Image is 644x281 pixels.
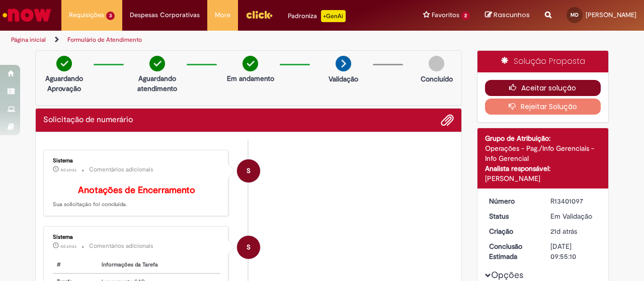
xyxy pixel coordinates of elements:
div: [PERSON_NAME] [485,173,601,183]
p: +GenAi [321,10,346,22]
img: check-circle-green.png [243,56,258,71]
img: check-circle-green.png [56,56,72,71]
span: Rascunhos [494,10,530,20]
div: Em Validação [550,211,597,221]
dt: Status [481,211,543,221]
button: Aceitar solução [485,80,601,96]
div: System [237,159,260,182]
span: More [215,10,230,20]
div: 12/08/2025 08:48:01 [550,226,597,236]
a: Página inicial [11,36,46,44]
p: Sua solicitação foi concluída. [53,185,220,209]
div: Solução Proposta [477,51,609,72]
p: Aguardando Aprovação [40,73,89,93]
img: click_logo_yellow_360x200.png [246,7,273,22]
time: 28/08/2025 10:22:47 [60,243,76,249]
p: Aguardando atendimento [133,73,182,93]
small: Comentários adicionais [89,242,153,250]
a: Formulário de Atendimento [67,36,142,44]
p: Em andamento [227,73,274,83]
b: Anotações de Encerramento [78,184,195,196]
a: Rascunhos [485,11,530,20]
time: 28/08/2025 10:22:48 [60,167,76,173]
span: 4d atrás [60,243,76,249]
div: Analista responsável: [485,163,601,173]
div: Sistema [53,158,220,164]
div: [DATE] 09:55:10 [550,241,597,261]
span: MD [571,12,579,18]
span: 4d atrás [60,167,76,173]
small: Comentários adicionais [89,165,153,174]
span: [PERSON_NAME] [586,11,636,19]
dt: Conclusão Estimada [481,241,543,261]
button: Rejeitar Solução [485,99,601,115]
div: Sistema [53,234,220,240]
p: Concluído [421,74,453,84]
img: arrow-next.png [336,56,351,71]
dt: Número [481,196,543,206]
img: check-circle-green.png [149,56,165,71]
span: 2 [461,12,470,20]
span: 3 [106,12,115,20]
th: Informações da Tarefa [98,257,220,273]
img: ServiceNow [1,5,53,25]
div: Grupo de Atribuição: [485,133,601,143]
time: 12/08/2025 08:48:01 [550,227,577,236]
th: # [53,257,98,273]
span: 21d atrás [550,227,577,236]
ul: Trilhas de página [8,31,422,49]
p: Validação [329,74,358,84]
h2: Solicitação de numerário Histórico de tíquete [43,116,133,125]
div: Padroniza [288,10,346,22]
img: img-circle-grey.png [429,56,444,71]
div: Operações - Pag./Info Gerenciais - Info Gerencial [485,143,601,163]
span: Favoritos [432,10,459,20]
div: R13401097 [550,196,597,206]
div: System [237,236,260,259]
span: S [247,235,251,259]
button: Adicionar anexos [441,114,454,127]
span: Despesas Corporativas [130,10,200,20]
dt: Criação [481,226,543,236]
span: S [247,159,251,183]
span: Requisições [69,10,104,20]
